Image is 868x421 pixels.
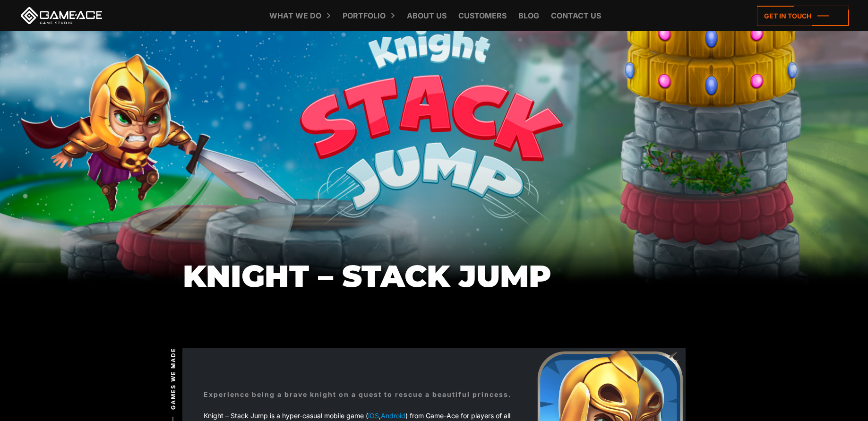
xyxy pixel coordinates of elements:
[368,412,379,420] a: iOS
[204,389,512,399] div: Experience being a brave knight on a quest to rescue a beautiful princess.
[183,259,686,293] h1: Knight – Stack Jump
[757,6,849,26] a: Get in touch
[169,347,178,409] span: Games we made
[381,412,405,420] a: Android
